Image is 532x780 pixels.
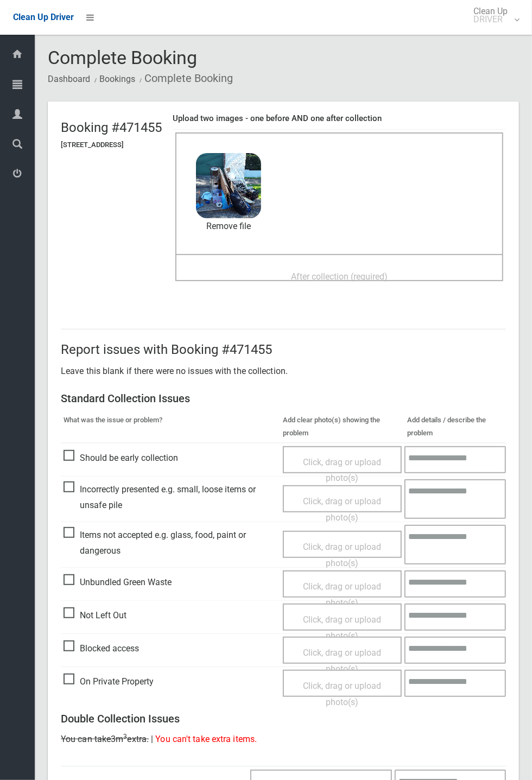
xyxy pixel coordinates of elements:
[468,7,518,23] span: Clean Up
[173,114,506,123] h4: Upload two images - one before AND one after collection
[13,9,74,26] a: Clean Up Driver
[303,496,381,523] span: Click, drag or upload photo(s)
[64,641,139,657] span: Blocked access
[196,218,261,234] a: Remove file
[61,411,280,443] th: What was the issue or problem?
[48,74,90,84] a: Dashboard
[61,363,506,379] p: Leave this blank if there were no issues with the collection.
[61,734,149,744] span: You can take extra.
[99,74,135,84] a: Bookings
[280,411,404,443] th: Add clear photo(s) showing the problem
[64,607,126,624] span: Not Left Out
[13,12,74,22] span: Clean Up Driver
[473,15,508,23] small: DRIVER
[64,574,172,591] span: Unbundled Green Waste
[61,141,162,149] h5: [STREET_ADDRESS]
[404,411,506,443] th: Add details / describe the problem
[61,121,162,135] h2: Booking #471455
[64,527,277,559] span: Items not accepted e.g. glass, food, paint or dangerous
[303,457,381,484] span: Click, drag or upload photo(s)
[64,481,277,513] span: Incorrectly presented e.g. small, loose items or unsafe pile
[48,47,197,68] span: Complete Booking
[291,271,388,282] span: After collection (required)
[123,733,127,740] sup: 3
[303,542,381,568] span: Click, drag or upload photo(s)
[151,734,153,744] span: |
[61,343,506,357] h2: Report issues with Booking #471455
[303,681,381,707] span: Click, drag or upload photo(s)
[61,713,506,725] h3: Double Collection Issues
[64,450,178,466] span: Should be early collection
[303,648,381,674] span: Click, drag or upload photo(s)
[155,734,257,744] span: You can't take extra items.
[137,68,233,88] li: Complete Booking
[64,674,154,690] span: On Private Property
[61,392,506,404] h3: Standard Collection Issues
[111,734,127,744] span: 3m
[303,581,381,608] span: Click, drag or upload photo(s)
[303,614,381,641] span: Click, drag or upload photo(s)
